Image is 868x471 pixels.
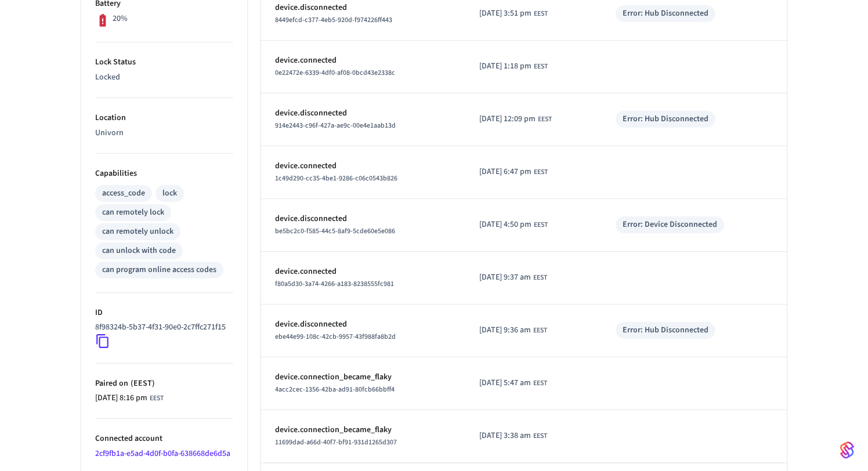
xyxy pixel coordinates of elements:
[534,220,548,230] span: EEST
[95,321,226,334] p: 8f98324b-5b37-4f31-90e0-2c7ffc271f15
[479,219,548,231] div: Europe/Kiev
[479,166,531,178] span: [DATE] 6:47 pm
[479,60,548,73] div: Europe/Kiev
[479,271,547,284] div: Europe/Kiev
[150,393,164,404] span: EEST
[534,167,548,177] span: EEST
[102,206,164,219] div: can remotely lock
[95,127,233,139] p: Univorn
[102,187,145,200] div: access_code
[623,324,708,336] div: Error: Hub Disconnected
[113,13,128,25] p: 20%
[95,112,233,124] p: Location
[95,433,233,445] p: Connected account
[479,8,531,20] span: [DATE] 3:51 pm
[95,392,164,404] div: Europe/Kiev
[479,166,548,178] div: Europe/Kiev
[534,61,548,72] span: EEST
[623,113,708,125] div: Error: Hub Disconnected
[162,187,177,200] div: lock
[275,226,395,236] span: be5bc2c0-f585-44c5-8af9-5cde60e5e086
[623,219,717,231] div: Error: Device Disconnected
[479,377,531,389] span: [DATE] 5:47 am
[533,273,547,283] span: EEST
[95,448,230,459] a: 2cf9fb1a-e5ad-4d0f-b0fa-638668de6d5a
[275,318,451,331] p: device.disconnected
[275,332,396,342] span: ebe44e99-108c-42cb-9957-43f988fa8b2d
[95,307,233,319] p: ID
[623,8,708,20] div: Error: Hub Disconnected
[95,168,233,180] p: Capabilities
[275,68,395,78] span: 0e22472e-6339-4df0-af08-0bcd43e2338c
[275,279,394,289] span: f80a5d30-3a74-4266-a183-8238555fc981
[275,160,451,172] p: device.connected
[102,264,216,276] div: can program online access codes
[275,15,392,25] span: 8449efcd-c377-4eb5-920d-f974226ff443
[479,430,547,442] div: Europe/Kiev
[102,245,176,257] div: can unlock with code
[533,431,547,441] span: EEST
[95,56,233,68] p: Lock Status
[275,266,451,278] p: device.connected
[479,60,531,73] span: [DATE] 1:18 pm
[533,378,547,389] span: EEST
[275,371,451,383] p: device.connection_became_flaky
[479,324,531,336] span: [DATE] 9:36 am
[95,392,147,404] span: [DATE] 8:16 pm
[275,385,395,394] span: 4acc2cec-1356-42ba-ad91-80fcb66bbff4
[102,226,173,238] div: can remotely unlock
[533,325,547,336] span: EEST
[275,437,397,447] span: 11699dad-a66d-40f7-bf91-931d1265d307
[840,441,854,459] img: SeamLogoGradient.69752ec5.svg
[95,378,233,390] p: Paired on
[479,377,547,389] div: Europe/Kiev
[275,55,451,67] p: device.connected
[275,173,397,183] span: 1c49d290-cc35-4be1-9286-c06c0543b826
[479,324,547,336] div: Europe/Kiev
[95,71,233,84] p: Locked
[128,378,155,389] span: ( EEST )
[538,114,552,125] span: EEST
[479,8,548,20] div: Europe/Kiev
[479,113,552,125] div: Europe/Kiev
[275,107,451,119] p: device.disconnected
[479,271,531,284] span: [DATE] 9:37 am
[479,430,531,442] span: [DATE] 3:38 am
[479,113,536,125] span: [DATE] 12:09 pm
[275,213,451,225] p: device.disconnected
[275,424,451,436] p: device.connection_became_flaky
[534,9,548,19] span: EEST
[275,121,396,131] span: 914e2443-c96f-427a-ae9c-00e4e1aab13d
[479,219,531,231] span: [DATE] 4:50 pm
[275,2,451,14] p: device.disconnected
